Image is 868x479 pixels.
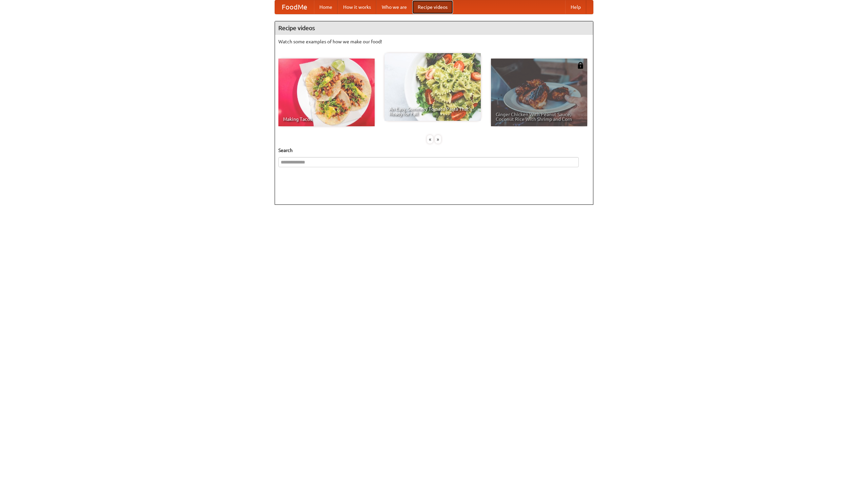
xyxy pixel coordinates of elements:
div: » [435,135,441,144]
a: Home [314,0,338,14]
a: How it works [338,0,376,14]
h5: Search [278,147,590,154]
a: Help [565,0,586,14]
a: Recipe videos [412,0,453,14]
a: Making Tacos [278,59,375,126]
a: Who we are [376,0,412,14]
span: An Easy, Summery Tomato Pasta That's Ready for Fall [389,107,476,116]
div: « [427,135,433,144]
span: Making Tacos [283,117,370,122]
a: An Easy, Summery Tomato Pasta That's Ready for Fall [384,53,481,121]
p: Watch some examples of how we make our food! [278,38,590,45]
h4: Recipe videos [275,21,593,35]
a: FoodMe [275,0,314,14]
img: 483408.png [577,62,584,69]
